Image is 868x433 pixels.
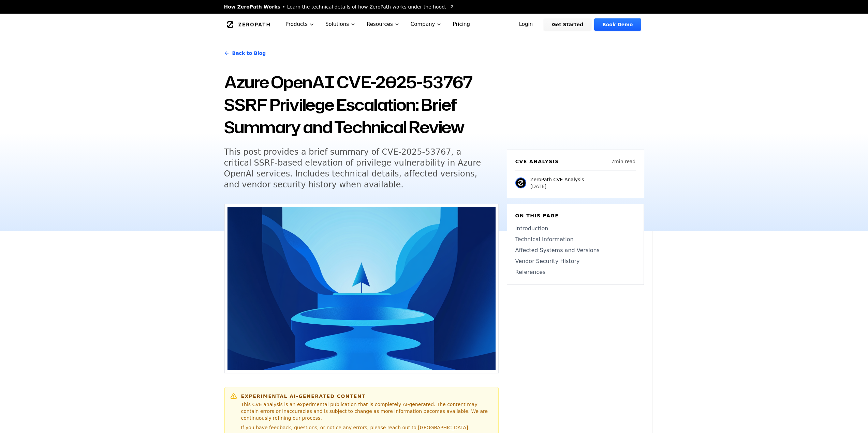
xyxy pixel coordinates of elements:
[224,44,266,63] a: Back to Blog
[544,18,591,31] a: Get Started
[530,183,584,190] p: [DATE]
[511,18,541,31] a: Login
[227,207,496,370] img: Azure OpenAI CVE-2025-53767 SSRF Privilege Escalation: Brief Summary and Technical Review
[405,14,447,35] button: Company
[224,146,486,190] h5: This post provides a brief summary of CVE-2025-53767, a critical SSRF-based elevation of privileg...
[515,158,559,165] h6: CVE Analysis
[447,14,475,35] a: Pricing
[241,401,493,421] p: This CVE analysis is an experimental publication that is completely AI-generated. The content may...
[515,268,635,276] a: References
[287,3,446,10] span: Learn the technical details of how ZeroPath works under the hood.
[515,212,635,219] h6: On this page
[224,71,499,138] h1: Azure OpenAI CVE-2025-53767 SSRF Privilege Escalation: Brief Summary and Technical Review
[530,176,584,183] p: ZeroPath CVE Analysis
[594,18,641,31] a: Book Demo
[611,158,635,165] p: 7 min read
[515,246,635,254] a: Affected Systems and Versions
[515,177,526,188] img: ZeroPath CVE Analysis
[241,424,493,431] p: If you have feedback, questions, or notice any errors, please reach out to [GEOGRAPHIC_DATA].
[320,14,361,35] button: Solutions
[280,14,320,35] button: Products
[216,14,652,35] nav: Global
[224,3,280,10] span: How ZeroPath Works
[515,235,635,244] a: Technical Information
[515,257,635,265] a: Vendor Security History
[361,14,405,35] button: Resources
[224,3,455,10] a: How ZeroPath WorksLearn the technical details of how ZeroPath works under the hood.
[515,225,635,233] a: Introduction
[241,393,493,400] h6: Experimental AI-Generated Content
